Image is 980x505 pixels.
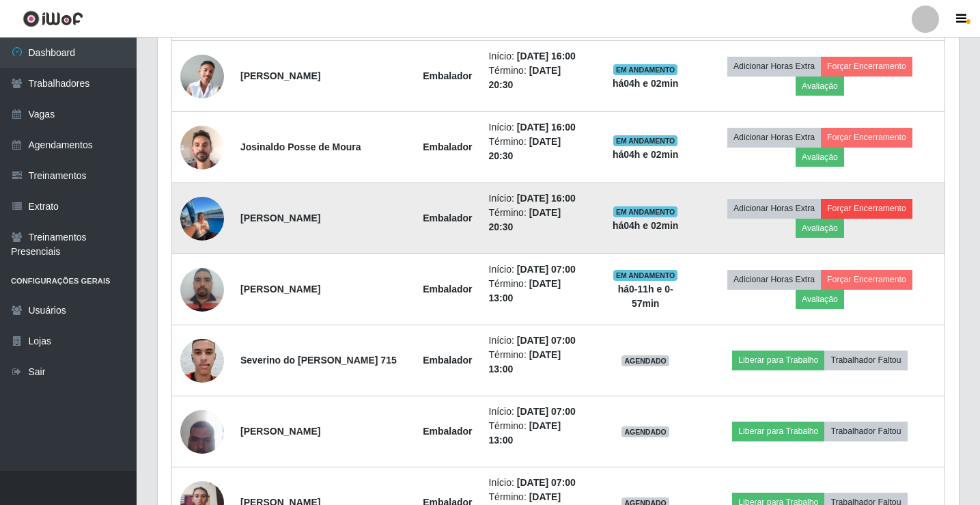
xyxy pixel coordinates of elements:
[613,149,679,160] strong: há 04 h e 02 min
[180,402,224,461] img: 1722619557508.jpeg
[240,141,361,152] strong: Josinaldo Posse de Moura
[796,290,844,309] button: Avaliação
[489,476,588,490] li: Início:
[240,70,320,81] strong: [PERSON_NAME]
[517,193,576,204] time: [DATE] 16:00
[613,220,679,231] strong: há 04 h e 02 min
[180,188,224,249] img: 1754884192985.jpeg
[727,270,821,289] button: Adicionar Horas Extra
[618,284,673,309] strong: há 0-11 h e 0-57 min
[613,206,678,217] span: EM ANDAMENTO
[727,128,821,147] button: Adicionar Horas Extra
[489,206,588,234] li: Término:
[489,262,588,277] li: Início:
[517,335,576,346] time: [DATE] 07:00
[727,57,821,76] button: Adicionar Horas Extra
[489,64,588,92] li: Término:
[240,284,320,295] strong: [PERSON_NAME]
[824,351,907,370] button: Trabalhador Faltou
[423,284,472,295] strong: Embalador
[240,213,320,223] strong: [PERSON_NAME]
[423,355,472,366] strong: Embalador
[489,333,588,348] li: Início:
[489,49,588,64] li: Início:
[821,199,912,218] button: Forçar Encerramento
[621,355,669,366] span: AGENDADO
[517,477,576,488] time: [DATE] 07:00
[732,351,824,370] button: Liberar para Trabalho
[489,348,588,377] li: Término:
[180,118,224,176] img: 1749319622853.jpeg
[796,219,844,238] button: Avaliação
[732,422,824,441] button: Liberar para Trabalho
[489,191,588,206] li: Início:
[517,406,576,417] time: [DATE] 07:00
[796,77,844,96] button: Avaliação
[423,70,472,81] strong: Embalador
[23,10,83,27] img: CoreUI Logo
[423,426,472,437] strong: Embalador
[517,51,576,62] time: [DATE] 16:00
[821,128,912,147] button: Forçar Encerramento
[489,277,588,305] li: Término:
[613,135,678,146] span: EM ANDAMENTO
[489,120,588,135] li: Início:
[423,213,472,223] strong: Embalador
[180,331,224,390] img: 1702091253643.jpeg
[489,405,588,419] li: Início:
[613,78,679,89] strong: há 04 h e 02 min
[613,270,678,281] span: EM ANDAMENTO
[240,355,397,366] strong: Severino do [PERSON_NAME] 715
[489,135,588,163] li: Término:
[821,270,912,289] button: Forçar Encerramento
[621,426,669,437] span: AGENDADO
[517,122,576,133] time: [DATE] 16:00
[517,264,576,275] time: [DATE] 07:00
[613,64,678,75] span: EM ANDAMENTO
[240,426,320,437] strong: [PERSON_NAME]
[180,55,224,98] img: 1698100436346.jpeg
[821,57,912,76] button: Forçar Encerramento
[489,419,588,448] li: Término:
[824,422,907,441] button: Trabalhador Faltou
[796,148,844,167] button: Avaliação
[180,260,224,318] img: 1686264689334.jpeg
[727,199,821,218] button: Adicionar Horas Extra
[423,141,472,152] strong: Embalador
